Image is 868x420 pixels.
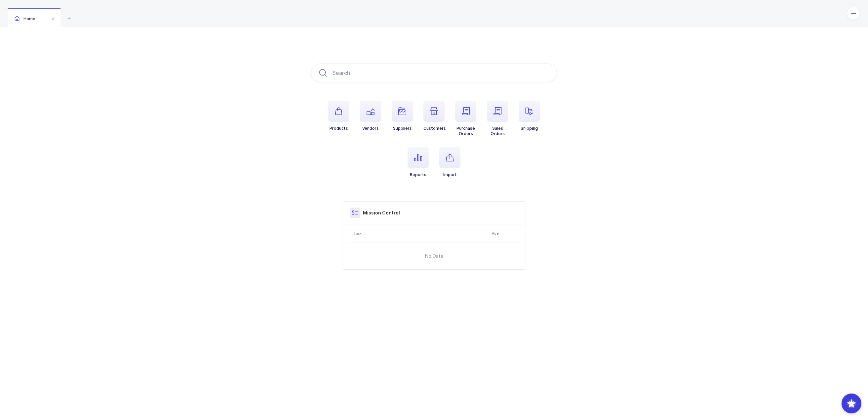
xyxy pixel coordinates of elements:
h3: Mission Control [363,210,400,216]
button: Reports [408,147,429,177]
button: PurchaseOrders [455,101,476,136]
button: Customers [423,101,446,131]
button: SalesOrders [487,101,508,136]
button: Shipping [519,101,540,131]
button: Products [328,101,349,131]
button: Vendors [360,101,381,131]
button: Import [439,147,460,177]
span: Home [15,16,35,21]
input: Search [311,64,557,82]
button: Suppliers [392,101,413,131]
